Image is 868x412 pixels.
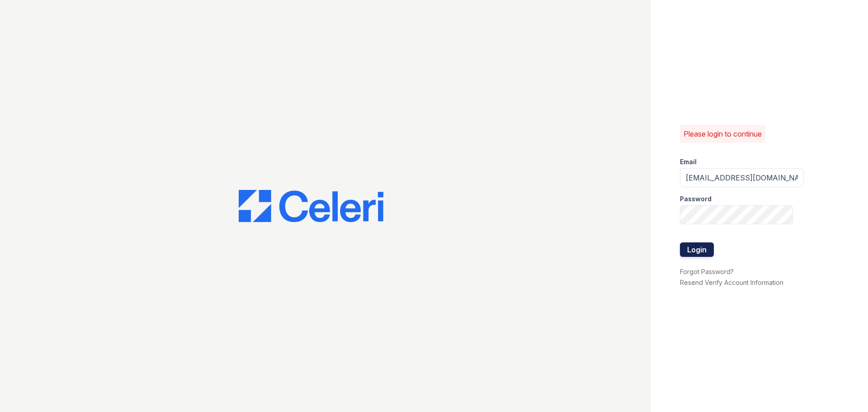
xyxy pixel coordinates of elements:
button: Login [680,242,714,257]
img: CE_Logo_Blue-a8612792a0a2168367f1c8372b55b34899dd931a85d93a1a3d3e32e68fde9ad4.png [239,190,383,223]
label: Password [680,194,712,204]
a: Forgot Password? [680,268,734,275]
p: Please login to continue [684,128,762,139]
a: Resend Verify Account Information [680,279,783,286]
label: Email [680,157,697,166]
